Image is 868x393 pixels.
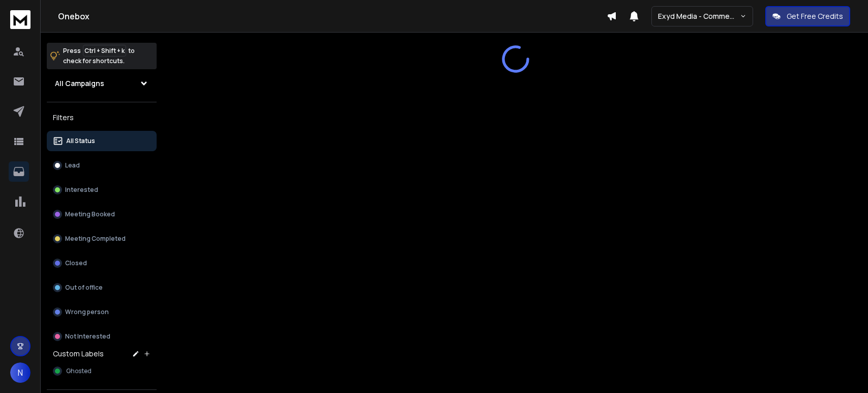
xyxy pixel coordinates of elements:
button: Ghosted [47,361,157,381]
button: Meeting Booked [47,204,157,224]
p: Not Interested [65,332,110,341]
img: logo [10,10,31,29]
h1: All Campaigns [55,78,104,89]
button: Meeting Completed [47,229,157,249]
p: Closed [65,259,87,267]
h1: Onebox [58,10,607,22]
button: Out of office [47,277,157,298]
p: Wrong person [65,308,109,316]
p: Exyd Media - Commercial Cleaning [658,11,740,21]
h3: Custom Labels [53,349,104,359]
p: Meeting Completed [65,235,126,243]
button: Closed [47,253,157,273]
button: Get Free Credits [765,6,850,26]
p: Press to check for shortcuts. [63,46,135,66]
button: All Campaigns [47,73,157,94]
p: All Status [66,137,95,145]
p: Interested [65,186,98,194]
h3: Filters [47,110,157,125]
button: Interested [47,180,157,200]
p: Lead [65,161,80,170]
button: Wrong person [47,302,157,322]
p: Meeting Booked [65,210,115,218]
button: Lead [47,155,157,176]
span: Ctrl + Shift + k [83,45,126,57]
button: Not Interested [47,326,157,347]
p: Get Free Credits [787,11,843,21]
p: Out of office [65,284,103,292]
button: N [10,362,31,383]
span: Ghosted [66,367,92,375]
button: All Status [47,131,157,151]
